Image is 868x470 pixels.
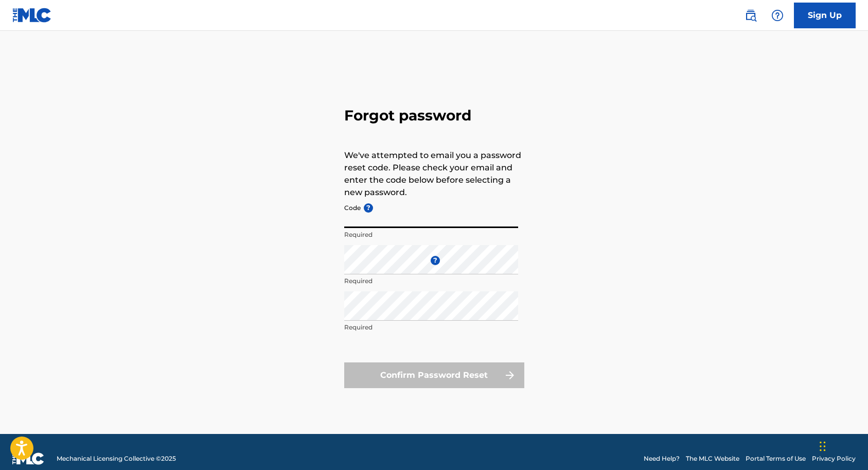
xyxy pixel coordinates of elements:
[344,149,524,199] p: We've attempted to email you a password reset code. Please check your email and enter the code be...
[12,452,44,465] img: logo
[644,454,680,463] a: Need Help?
[344,107,524,125] h3: Forgot password
[771,9,784,22] img: help
[817,421,868,470] iframe: Chat Widget
[344,276,518,286] p: Required
[745,9,757,22] img: search
[767,5,788,26] div: Help
[812,454,856,463] a: Privacy Policy
[344,230,518,239] p: Required
[344,323,518,332] p: Required
[57,454,176,463] span: Mechanical Licensing Collective © 2025
[820,431,826,462] div: Drag
[431,256,440,265] span: ?
[12,8,52,23] img: MLC Logo
[746,454,806,463] a: Portal Terms of Use
[794,3,856,28] a: Sign Up
[364,203,373,213] span: ?
[740,5,761,26] a: Public Search
[686,454,739,463] a: The MLC Website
